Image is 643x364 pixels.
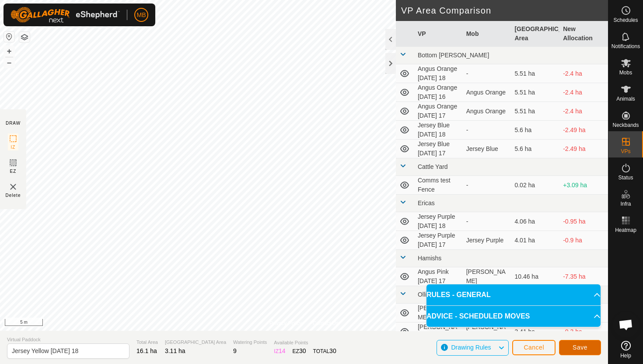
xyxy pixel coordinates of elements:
td: [PERSON_NAME] [DATE] 17 [414,322,463,341]
span: MB [137,10,146,20]
div: - [466,217,508,226]
span: Available Points [274,339,336,346]
td: [PERSON_NAME] [DATE] 18 [414,304,463,322]
span: Notifications [612,44,640,49]
td: Jersey Blue [DATE] 17 [414,140,463,158]
th: Mob [463,21,511,47]
span: Status [618,175,633,180]
span: Infra [620,201,631,206]
span: Ollies [418,291,433,298]
span: Drawing Rules [451,344,491,351]
span: VPs [621,149,630,154]
p-accordion-header: RULES - GENERAL [426,284,601,305]
span: Animals [616,96,635,101]
span: Virtual Paddock [7,336,129,343]
span: Save [573,344,587,351]
td: -0.9 ha [559,231,608,250]
div: [PERSON_NAME] [466,267,508,286]
div: - [466,126,508,135]
th: New Allocation [559,21,608,47]
span: 30 [299,347,306,354]
span: Delete [6,192,21,199]
div: Jersey Purple [466,236,508,245]
span: Neckbands [612,122,639,128]
td: Angus Pink [DATE] 17 [414,267,463,286]
td: 5.6 ha [511,121,559,140]
button: Save [559,340,601,355]
td: -2.4 ha [559,64,608,83]
span: Ericas [418,199,435,206]
div: Jersey Blue [466,144,508,154]
span: [GEOGRAPHIC_DATA] Area [165,339,226,346]
th: VP [414,21,463,47]
td: 5.51 ha [511,102,559,121]
td: -2.4 ha [559,83,608,102]
span: 30 [329,347,336,354]
button: – [4,57,14,68]
span: IZ [11,144,16,150]
span: Total Area [136,339,158,346]
button: Cancel [512,340,556,355]
a: Contact Us [313,319,339,327]
p-accordion-header: ADVICE - SCHEDULED MOVES [426,306,601,327]
td: -0.95 ha [559,212,608,231]
h2: VP Area Comparison [401,5,608,16]
img: VP [8,182,18,192]
div: DRAW [6,120,21,126]
td: Jersey Purple [DATE] 18 [414,212,463,231]
div: EZ [293,346,306,356]
span: Hamishs [418,255,441,262]
div: Angus Orange [466,88,508,97]
td: +3.09 ha [559,176,608,195]
td: 4.06 ha [511,212,559,231]
span: 3.11 ha [165,347,185,354]
div: - [466,69,508,78]
td: Comms test Fence [414,176,463,195]
td: 0.02 ha [511,176,559,195]
span: 16.1 ha [136,347,157,354]
div: IZ [274,346,285,356]
td: 5.51 ha [511,64,559,83]
span: Mobs [619,70,632,75]
td: 4.01 ha [511,231,559,250]
div: - [466,181,508,190]
span: Cattle Yard [418,163,448,170]
span: Watering Points [233,339,267,346]
span: Heatmap [615,227,636,233]
th: [GEOGRAPHIC_DATA] Area [511,21,559,47]
td: 5.6 ha [511,140,559,158]
span: Help [620,353,631,358]
span: Schedules [613,17,638,23]
img: Gallagher Logo [10,7,120,23]
span: ADVICE - SCHEDULED MOVES [426,311,530,322]
a: Help [608,337,643,362]
span: 14 [279,347,286,354]
td: 5.51 ha [511,83,559,102]
span: Bottom [PERSON_NAME] [418,52,489,59]
td: -2.49 ha [559,140,608,158]
td: Jersey Blue [DATE] 18 [414,121,463,140]
a: Privacy Policy [269,319,302,327]
td: Angus Orange [DATE] 17 [414,102,463,121]
td: Angus Orange [DATE] 16 [414,83,463,102]
td: -2.49 ha [559,121,608,140]
td: -7.35 ha [559,267,608,286]
td: -2.4 ha [559,102,608,121]
td: 10.46 ha [511,267,559,286]
button: Reset Map [4,31,14,42]
button: + [4,46,14,56]
span: 9 [233,347,237,354]
td: Jersey Purple [DATE] 17 [414,231,463,250]
button: Map Layers [19,32,30,42]
span: Cancel [524,344,544,351]
span: RULES - GENERAL [426,290,491,300]
div: TOTAL [313,346,336,356]
div: Open chat [613,311,639,338]
div: Angus Orange [466,107,508,116]
span: EZ [10,168,17,175]
td: Angus Orange [DATE] 18 [414,64,463,83]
